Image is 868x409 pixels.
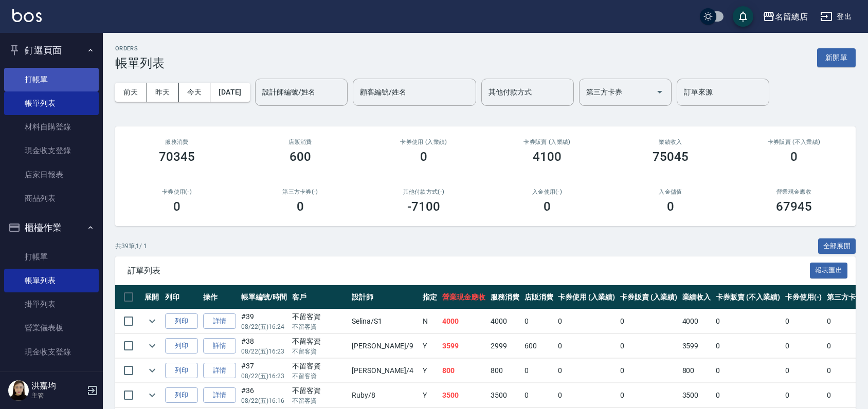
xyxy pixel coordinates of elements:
[12,9,42,22] img: Logo
[4,187,99,210] a: 商品列表
[128,139,226,145] h3: 服務消費
[533,150,562,164] h3: 4100
[292,396,347,405] p: 不留客資
[817,52,856,62] a: 新開單
[522,383,556,407] td: 0
[775,10,808,23] div: 名留總店
[488,334,522,358] td: 2999
[203,363,236,379] a: 詳情
[680,334,714,358] td: 3599
[239,309,290,333] td: #39
[713,285,782,309] th: 卡券販賣 (不入業績)
[440,383,488,407] td: 3500
[4,340,99,364] a: 現金收支登錄
[420,150,427,164] h3: 0
[680,285,714,309] th: 業績收入
[241,347,287,356] p: 08/22 (五) 16:23
[680,383,714,407] td: 3500
[618,309,680,333] td: 0
[713,309,782,333] td: 0
[653,150,689,164] h3: 75045
[179,83,211,102] button: 今天
[522,359,556,383] td: 0
[165,363,198,379] button: 列印
[203,313,236,329] a: 詳情
[783,383,825,407] td: 0
[292,385,347,396] div: 不留客資
[31,381,84,391] h5: 洪嘉均
[488,285,522,309] th: 服務消費
[555,309,618,333] td: 0
[349,334,420,358] td: [PERSON_NAME] /9
[713,383,782,407] td: 0
[144,313,160,329] button: expand row
[713,334,782,358] td: 0
[297,199,304,214] h3: 0
[128,189,226,195] h2: 卡券使用(-)
[758,6,812,27] button: 名留總店
[4,37,99,64] button: 釘選頁面
[144,387,160,403] button: expand row
[440,359,488,383] td: 800
[162,285,201,309] th: 列印
[420,309,440,333] td: N
[618,359,680,383] td: 0
[713,359,782,383] td: 0
[498,189,596,195] h2: 入金使用(-)
[522,309,556,333] td: 0
[488,309,522,333] td: 4000
[816,7,856,26] button: 登出
[733,6,753,27] button: save
[618,383,680,407] td: 0
[618,285,680,309] th: 卡券販賣 (入業績)
[173,199,180,214] h3: 0
[420,334,440,358] td: Y
[555,383,618,407] td: 0
[440,334,488,358] td: 3599
[115,83,147,102] button: 前天
[115,56,165,70] h3: 帳單列表
[251,189,350,195] h2: 第三方卡券(-)
[349,383,420,407] td: Ruby /8
[115,241,147,251] p: 共 39 筆, 1 / 1
[680,359,714,383] td: 800
[783,334,825,358] td: 0
[241,371,287,381] p: 08/22 (五) 16:23
[203,387,236,403] a: 詳情
[239,359,290,383] td: #37
[555,285,618,309] th: 卡券使用 (入業績)
[31,391,84,400] p: 主管
[292,371,347,381] p: 不留客資
[8,380,29,401] img: Person
[783,285,825,309] th: 卡券使用(-)
[128,266,810,276] span: 訂單列表
[776,199,812,214] h3: 67945
[144,363,160,378] button: expand row
[783,359,825,383] td: 0
[292,361,347,371] div: 不留客資
[144,338,160,354] button: expand row
[239,285,290,309] th: 帳單編號/時間
[292,311,347,322] div: 不留客資
[817,48,856,67] button: 新開單
[745,139,843,145] h2: 卡券販賣 (不入業績)
[488,359,522,383] td: 800
[783,309,825,333] td: 0
[142,285,162,309] th: 展開
[4,115,99,139] a: 材料自購登錄
[4,139,99,162] a: 現金收支登錄
[165,338,198,354] button: 列印
[407,199,440,214] h3: -7100
[618,334,680,358] td: 0
[420,359,440,383] td: Y
[165,313,198,329] button: 列印
[498,139,596,145] h2: 卡券販賣 (入業績)
[349,309,420,333] td: Selina /S1
[621,189,720,195] h2: 入金儲值
[680,309,714,333] td: 4000
[522,285,556,309] th: 店販消費
[203,338,236,354] a: 詳情
[292,336,347,347] div: 不留客資
[239,383,290,407] td: #36
[241,396,287,405] p: 08/22 (五) 16:16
